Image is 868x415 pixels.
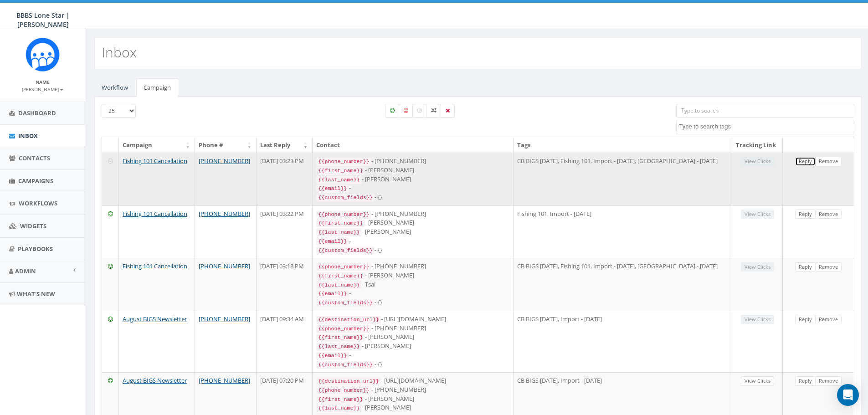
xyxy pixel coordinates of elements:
[316,351,509,360] div: -
[316,271,509,280] div: - [PERSON_NAME]
[795,210,816,219] a: Reply
[815,376,842,386] a: Remove
[119,137,195,153] th: Campaign: activate to sort column ascending
[399,104,413,118] label: Negative
[741,376,774,386] a: View Clicks
[313,137,513,153] th: Contact
[316,193,509,202] div: - {}
[257,205,313,258] td: [DATE] 03:22 PM
[316,272,365,280] code: {{first_name}}
[316,218,509,227] div: - [PERSON_NAME]
[257,137,313,153] th: Last Reply: activate to sort column ascending
[102,45,137,60] h2: Inbox
[257,311,313,372] td: [DATE] 09:34 AM
[316,263,371,271] code: {{phone_number}}
[815,262,842,272] a: Remove
[316,324,509,333] div: - [PHONE_NUMBER]
[15,267,36,275] span: Admin
[18,177,53,185] span: Campaigns
[22,85,63,93] a: [PERSON_NAME]
[316,227,509,236] div: - [PERSON_NAME]
[19,154,50,162] span: Contacts
[199,262,250,270] a: [PHONE_NUMBER]
[316,166,509,175] div: - [PERSON_NAME]
[316,210,509,219] div: - [PHONE_NUMBER]
[316,237,349,246] code: {{email}}
[316,176,361,184] code: {{last_name}}
[316,333,509,342] div: - [PERSON_NAME]
[195,137,257,153] th: Phone #: activate to sort column ascending
[316,376,509,385] div: - [URL][DOMAIN_NAME]
[795,262,816,272] a: Reply
[441,104,455,118] label: Removed
[815,157,842,166] a: Remove
[199,157,250,165] a: [PHONE_NUMBER]
[795,376,816,386] a: Reply
[316,158,371,166] code: {{phone_number}}
[316,184,509,193] div: -
[316,395,509,404] div: - [PERSON_NAME]
[316,228,361,236] code: {{last_name}}
[316,157,509,166] div: - [PHONE_NUMBER]
[426,104,442,118] label: Mixed
[199,315,250,323] a: [PHONE_NUMBER]
[676,104,854,118] input: Type to search
[316,167,365,175] code: {{first_name}}
[795,157,816,166] a: Reply
[316,184,349,193] code: {{email}}
[316,403,509,412] div: - [PERSON_NAME]
[199,376,250,384] a: [PHONE_NUMBER]
[22,86,63,92] small: [PERSON_NAME]
[316,210,371,219] code: {{phone_number}}
[514,137,733,153] th: Tags
[316,262,509,271] div: - [PHONE_NUMBER]
[514,311,733,372] td: CB BIGS [DATE], Import - [DATE]
[316,361,374,369] code: {{custom_fields}}
[815,210,842,219] a: Remove
[316,290,349,298] code: {{email}}
[514,205,733,258] td: Fishing 101, Import - [DATE]
[316,395,365,404] code: {{first_name}}
[679,123,854,131] textarea: Search
[732,137,783,153] th: Tracking Link
[316,175,509,184] div: - [PERSON_NAME]
[795,315,816,324] a: Reply
[19,199,57,207] span: Workflows
[16,11,70,29] span: BBBS Lone Star | [PERSON_NAME]
[815,315,842,324] a: Remove
[36,79,50,85] small: Name
[20,222,46,230] span: Widgets
[316,280,509,289] div: - Tsai
[94,78,135,97] a: Workflow
[316,236,509,246] div: -
[316,343,361,351] code: {{last_name}}
[316,281,361,289] code: {{last_name}}
[316,342,509,351] div: - [PERSON_NAME]
[837,384,859,406] div: Open Intercom Messenger
[123,157,187,165] a: Fishing 101 Cancellation
[316,333,365,342] code: {{first_name}}
[123,315,187,323] a: August BIGS Newsletter
[18,132,38,140] span: Inbox
[257,258,313,311] td: [DATE] 03:18 PM
[199,210,250,218] a: [PHONE_NUMBER]
[316,299,374,307] code: {{custom_fields}}
[316,289,509,298] div: -
[316,386,371,395] code: {{phone_number}}
[316,404,361,412] code: {{last_name}}
[123,262,187,270] a: Fishing 101 Cancellation
[316,315,509,324] div: - [URL][DOMAIN_NAME]
[316,194,374,202] code: {{custom_fields}}
[316,246,509,255] div: - {}
[316,219,365,227] code: {{first_name}}
[316,385,509,395] div: - [PHONE_NUMBER]
[123,376,187,384] a: August BIGS Newsletter
[17,290,55,298] span: What's New
[385,104,400,118] label: Positive
[257,153,313,205] td: [DATE] 03:23 PM
[136,78,178,97] a: Campaign
[316,360,509,369] div: - {}
[514,153,733,205] td: CB BIGS [DATE], Fishing 101, Import - [DATE], [GEOGRAPHIC_DATA] - [DATE]
[123,210,187,218] a: Fishing 101 Cancellation
[316,325,371,333] code: {{phone_number}}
